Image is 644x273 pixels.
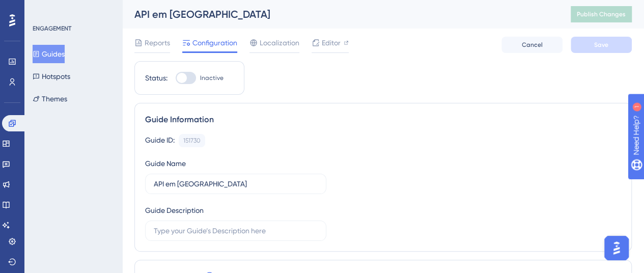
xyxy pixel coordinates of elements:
[33,24,71,33] div: ENGAGEMENT
[192,37,237,49] span: Configuration
[601,233,632,263] iframe: UserGuiding AI Assistant Launcher
[145,72,167,84] div: Status:
[322,37,341,49] span: Editor
[501,37,563,53] button: Cancel
[33,67,70,86] button: Hotspots
[154,178,318,189] input: Type your Guide’s Name here
[594,41,608,49] span: Save
[154,225,318,236] input: Type your Guide’s Description here
[571,6,632,22] button: Publish Changes
[200,74,223,82] span: Inactive
[571,37,632,53] button: Save
[145,134,175,147] div: Guide ID:
[24,3,64,15] span: Need Help?
[260,37,299,49] span: Localization
[71,5,74,13] div: 1
[33,45,65,63] button: Guides
[522,41,543,49] span: Cancel
[134,7,545,21] div: API em [GEOGRAPHIC_DATA]
[145,157,186,170] div: Guide Name
[33,90,67,108] button: Themes
[145,114,621,126] div: Guide Information
[577,10,626,18] span: Publish Changes
[145,204,204,216] div: Guide Description
[145,37,170,49] span: Reports
[183,137,201,145] div: 151730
